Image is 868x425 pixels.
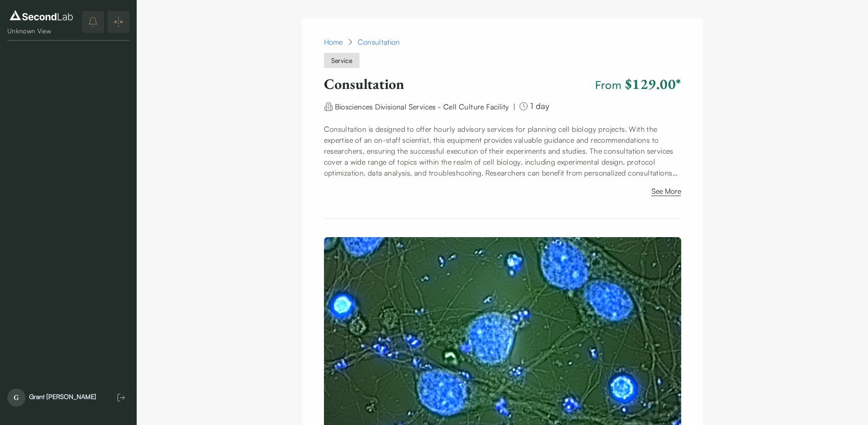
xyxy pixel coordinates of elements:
[29,392,96,401] div: Grant [PERSON_NAME]
[324,75,592,93] h1: Consultation
[530,101,549,111] span: 1 day
[652,186,681,200] button: See More
[108,11,129,33] button: Expand/Collapse sidebar
[335,102,509,111] span: Biosciences Divisional Services - Cell Culture Facility
[113,389,129,406] button: Log out
[324,53,360,68] span: Service
[324,124,681,178] p: Consultation is designed to offer hourly advisory services for planning cell biology projects. Wi...
[513,101,515,112] div: |
[358,36,400,47] div: Consultation
[7,26,75,36] div: Unknown View
[82,11,104,33] button: notifications
[7,8,75,23] img: logo
[625,74,681,93] span: $129.00 *
[595,75,681,93] span: From
[324,36,343,47] a: Home
[7,389,26,407] span: G
[335,101,509,110] a: Biosciences Divisional Services - Cell Culture Facility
